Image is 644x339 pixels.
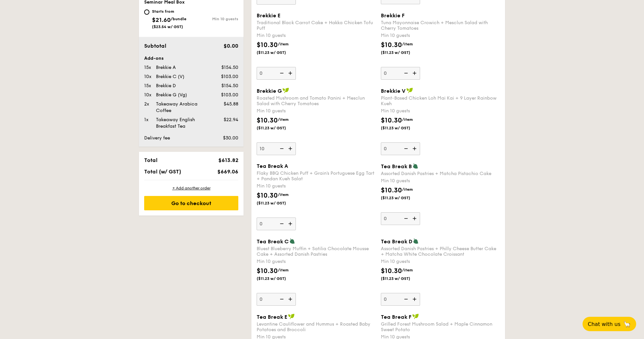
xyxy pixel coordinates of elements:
[381,142,420,155] input: Brekkie VPlant-Based Chicken Loh Mai Kai + 9 Layer Rainbow KuehMin 10 guests$10.30/item($11.23 w/...
[381,32,500,39] div: Min 10 guests
[381,12,405,19] span: Brekkie F
[381,195,425,201] span: ($11.23 w/ GST)
[278,192,289,197] span: /item
[142,64,153,71] div: 15x
[257,314,287,320] span: Tea Break E
[224,101,238,107] span: $45.88
[623,320,631,328] span: 🦙
[257,218,296,230] input: Tea Break AFlaky BBQ Chicken Puff + Grain's Portuguese Egg Tart + Pandan Kueh SalatMin 10 guests$...
[381,314,412,320] span: Tea Break F
[142,73,153,80] div: 10x
[381,50,425,55] span: ($11.23 w/ GST)
[381,267,402,275] span: $10.30
[257,293,296,306] input: Tea Break CBluest Blueberry Muffin + Satilia Chocolate Mousse Cake + Assorted Danish PastriesMin ...
[144,186,238,191] div: + Add another order
[282,88,289,93] img: icon-vegan.f8ff3823.svg
[153,92,213,98] div: Brekkie G (Vg)
[257,117,278,124] span: $10.30
[144,196,238,210] div: Go to checkout
[223,135,238,141] span: $30.00
[153,73,213,80] div: Brekkie C (V)
[142,101,153,107] div: 2x
[218,157,238,163] span: $613.82
[221,65,238,70] span: $154.50
[278,42,289,46] span: /item
[381,212,420,225] input: Tea Break BAssorted Danish Pastries + Matcha Pistachio CakeMin 10 guests$10.30/item($11.23 w/ GST)
[257,50,301,55] span: ($11.23 w/ GST)
[289,238,295,244] img: icon-vegetarian.fe4039eb.svg
[144,9,149,15] input: Starts from$21.60/bundle($23.54 w/ GST)Min 10 guests
[224,117,238,122] span: $22.94
[257,163,288,169] span: Tea Break A
[257,246,376,257] div: Bluest Blueberry Muffin + Satilia Chocolate Mousse Cake + Assorted Danish Pastries
[402,117,413,122] span: /item
[257,183,376,189] div: Min 10 guests
[257,12,280,19] span: Brekkie E
[257,95,376,106] div: Roasted Mushroom and Tomato Panini + Mesclun Salad with Cherry Tomatoes
[588,321,620,327] span: Chat with us
[381,67,420,80] input: Brekkie FTuna Mayonnaise Crowich + Mesclun Salad with Cherry TomatoesMin 10 guests$10.30/item($11...
[257,32,376,39] div: Min 10 guests
[381,321,500,332] div: Grilled Forest Mushroom Salad + ⁠Maple Cinnamon Sweet Potato
[286,218,296,230] img: icon-add.58712e84.svg
[381,238,412,245] span: Tea Break D
[217,169,238,175] span: $669.06
[381,246,500,257] div: Assorted Danish Pastries + Philly Cheese Butter Cake + Matcha White Chocolate Croissant
[400,293,410,305] img: icon-reduce.1d2dbef1.svg
[406,88,413,93] img: icon-vegan.f8ff3823.svg
[400,142,410,155] img: icon-reduce.1d2dbef1.svg
[400,67,410,79] img: icon-reduce.1d2dbef1.svg
[410,142,420,155] img: icon-add.58712e84.svg
[381,108,500,114] div: Min 10 guests
[410,293,420,305] img: icon-add.58712e84.svg
[410,212,420,225] img: icon-add.58712e84.svg
[144,157,158,163] span: Total
[257,142,296,155] input: Brekkie GRoasted Mushroom and Tomato Panini + Mesclun Salad with Cherry TomatoesMin 10 guests$10....
[142,117,153,123] div: 1x
[381,186,402,194] span: $10.30
[257,238,289,245] span: Tea Break C
[257,125,301,131] span: ($11.23 w/ GST)
[144,169,181,175] span: Total (w/ GST)
[221,74,238,79] span: $103.00
[257,170,376,182] div: Flaky BBQ Chicken Puff + Grain's Portuguese Egg Tart + Pandan Kueh Salat
[381,95,500,106] div: Plant-Based Chicken Loh Mai Kai + 9 Layer Rainbow Kueh
[257,108,376,114] div: Min 10 guests
[257,67,296,80] input: Brekkie ETraditional Black Carrot Cake + Hakka Chicken Tofu PuffMin 10 guests$10.30/item($11.23 w...
[381,293,420,306] input: Tea Break DAssorted Danish Pastries + Philly Cheese Butter Cake + Matcha White Chocolate Croissan...
[381,125,425,131] span: ($11.23 w/ GST)
[153,101,213,114] div: Takeaway Arabica Coffee
[381,88,406,94] span: Brekkie V
[171,17,186,21] span: /bundle
[288,314,295,319] img: icon-vegan.f8ff3823.svg
[152,9,186,14] div: Starts from
[257,201,301,206] span: ($11.23 w/ GST)
[257,267,278,275] span: $10.30
[257,321,376,332] div: Levantine Cauliflower and Hummus + Roasted Baby Potatoes and Broccoli
[142,83,153,89] div: 15x
[224,43,238,49] span: $0.00
[257,258,376,265] div: Min 10 guests
[381,178,500,184] div: Min 10 guests
[278,117,289,122] span: /item
[153,83,213,89] div: Brekkie D
[276,67,286,79] img: icon-reduce.1d2dbef1.svg
[152,16,171,24] span: $21.60
[410,67,420,79] img: icon-add.58712e84.svg
[276,218,286,230] img: icon-reduce.1d2dbef1.svg
[412,314,419,319] img: icon-vegan.f8ff3823.svg
[257,276,301,281] span: ($11.23 w/ GST)
[381,41,402,49] span: $10.30
[381,171,500,176] div: Assorted Danish Pastries + Matcha Pistachio Cake
[381,20,500,31] div: Tuna Mayonnaise Crowich + Mesclun Salad with Cherry Tomatoes
[142,92,153,98] div: 10x
[257,20,376,31] div: Traditional Black Carrot Cake + Hakka Chicken Tofu Puff
[257,41,278,49] span: $10.30
[286,293,296,305] img: icon-add.58712e84.svg
[402,268,413,272] span: /item
[413,238,419,244] img: icon-vegetarian.fe4039eb.svg
[381,163,412,169] span: Tea Break B
[286,67,296,79] img: icon-add.58712e84.svg
[402,187,413,192] span: /item
[153,117,213,130] div: Takeaway English Breakfast Tea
